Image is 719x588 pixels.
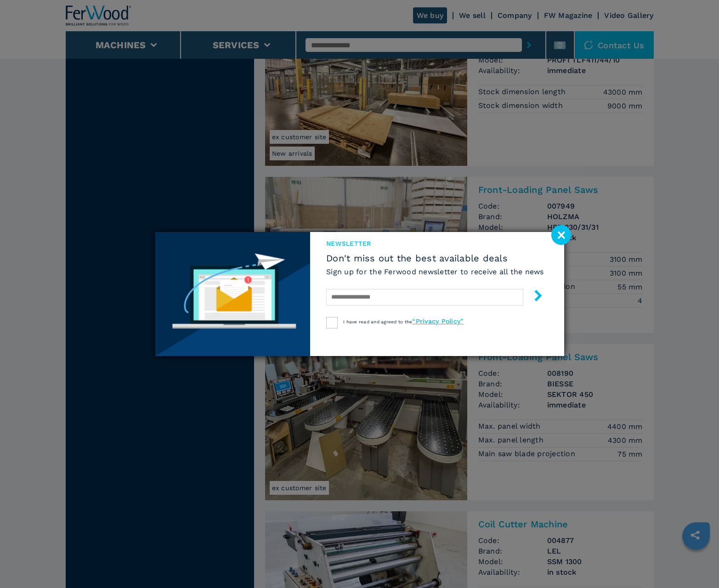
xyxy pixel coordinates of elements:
[326,239,544,248] span: newsletter
[523,286,544,308] button: submit-button
[343,319,464,324] span: I have read and agreed to the
[326,253,544,264] span: Don't miss out the best available deals
[412,317,464,325] a: “Privacy Policy”
[326,266,544,277] h6: Sign up for the Ferwood newsletter to receive all the news
[155,232,311,356] img: Newsletter image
